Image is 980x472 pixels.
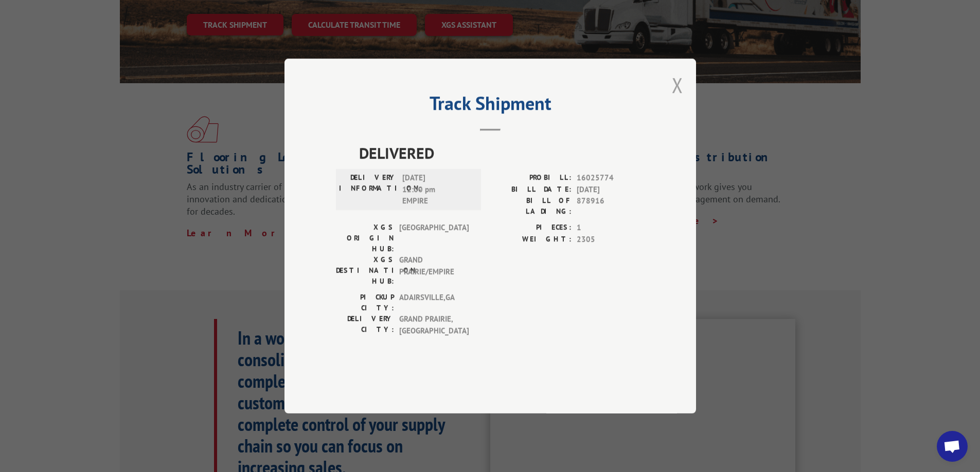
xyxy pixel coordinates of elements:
h2: Track Shipment [336,96,645,116]
label: XGS ORIGIN HUB: [336,222,394,254]
span: 1 [577,222,645,234]
span: ADAIRSVILLE , GA [399,292,469,313]
label: PIECES: [490,222,572,234]
label: BILL OF LADING: [490,195,572,217]
span: [GEOGRAPHIC_DATA] [399,222,469,254]
label: BILL DATE: [490,184,572,196]
label: PICKUP CITY: [336,292,394,313]
span: 16025774 [577,172,645,184]
label: DELIVERY CITY: [336,313,394,336]
label: DELIVERY INFORMATION: [339,172,397,207]
span: 2305 [577,234,645,246]
span: 878916 [577,195,645,217]
span: GRAND PRAIRIE , [GEOGRAPHIC_DATA] [399,313,469,336]
span: GRAND PRAIRIE/EMPIRE [399,254,469,287]
span: [DATE] [577,184,645,196]
span: [DATE] 12:00 pm EMPIRE [402,172,472,207]
span: DELIVERED [359,141,645,164]
label: PROBILL: [490,172,572,184]
button: Close modal [672,71,683,99]
label: XGS DESTINATION HUB: [336,254,394,287]
label: WEIGHT: [490,234,572,246]
div: Open chat [937,431,968,462]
